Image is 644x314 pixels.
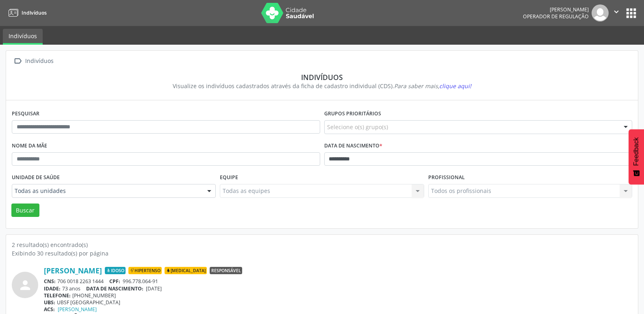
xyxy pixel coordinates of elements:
[44,278,632,285] div: 706 0018 2263 1444
[17,73,627,82] div: Indivíduos
[44,299,55,306] span: UBS:
[44,306,55,313] span: ACS:
[44,285,61,292] span: IDADE:
[123,278,158,285] span: 996.778.064-91
[439,82,471,90] span: clique aqui!
[15,187,199,195] span: Todas as unidades
[44,266,102,275] a: [PERSON_NAME]
[394,82,471,90] i: Para saber mais,
[44,285,632,292] div: 73 anos
[12,240,632,249] div: 2 resultado(s) encontrado(s)
[12,108,39,120] label: Pesquisar
[22,9,47,16] span: Indivíduos
[12,55,24,67] i: 
[324,108,381,120] label: Grupos prioritários
[165,267,207,274] span: [MEDICAL_DATA]
[612,7,621,16] i: 
[44,299,632,306] div: UBSF [GEOGRAPHIC_DATA]
[592,4,609,22] img: img
[18,278,33,292] i: person
[58,306,97,313] a: [PERSON_NAME]
[609,4,624,22] button: 
[210,267,242,274] span: Responsável
[633,137,640,166] span: Feedback
[86,285,143,292] span: DATA DE NASCIMENTO:
[428,171,465,184] label: Profissional
[3,29,43,45] a: Indivíduos
[109,278,120,285] span: CPF:
[11,204,39,217] button: Buscar
[24,55,55,67] div: Indivíduos
[523,6,589,13] div: [PERSON_NAME]
[523,13,589,20] span: Operador de regulação
[6,6,47,19] a: Indivíduos
[105,267,126,274] span: Idoso
[44,292,71,299] span: TELEFONE:
[629,129,644,184] button: Feedback - Mostrar pesquisa
[220,171,238,184] label: Equipe
[12,140,47,152] label: Nome da mãe
[44,292,632,299] div: [PHONE_NUMBER]
[327,123,388,131] span: Selecione o(s) grupo(s)
[324,140,382,152] label: Data de nascimento
[17,82,627,90] div: Visualize os indivíduos cadastrados através da ficha de cadastro individual (CDS).
[128,267,162,274] span: Hipertenso
[146,285,162,292] span: [DATE]
[12,249,632,258] div: Exibindo 30 resultado(s) por página
[44,278,56,285] span: CNS:
[12,171,60,184] label: Unidade de saúde
[12,55,55,67] a:  Indivíduos
[624,6,638,20] button: apps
